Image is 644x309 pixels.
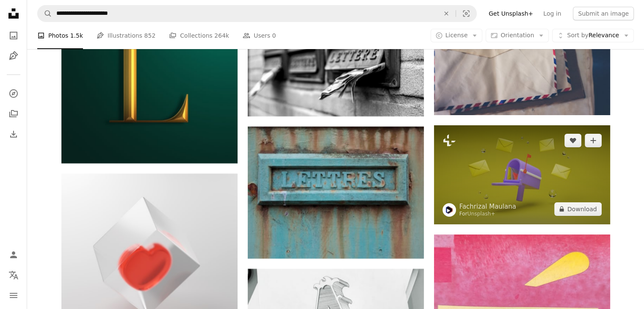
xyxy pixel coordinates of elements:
[434,52,610,60] a: white windows envelop
[442,203,456,217] img: Go to Fachrizal Maulana's profile
[248,127,424,259] img: a sign on a wall
[467,211,495,217] a: Unsplash+
[552,29,634,42] button: Sort byRelevance
[248,52,424,59] a: a close up of a mailbox on a brick wall
[573,7,634,20] button: Submit an image
[585,134,602,147] button: Add to Collection
[5,126,22,143] a: Download History
[5,85,22,102] a: Explore
[97,22,155,49] a: Illustrations 852
[61,72,238,79] a: a gold letter on a green background
[169,22,229,49] a: Collections 264k
[5,5,22,24] a: Home — Unsplash
[434,171,610,178] a: a purple mailbox with a red cup in it
[37,5,477,22] form: Find visuals sitewide
[567,32,588,39] span: Sort by
[486,29,549,42] button: Orientation
[144,31,156,40] span: 852
[538,7,566,20] a: Log in
[484,7,538,20] a: Get Unsplash+
[248,188,424,196] a: a sign on a wall
[567,31,619,40] span: Relevance
[456,6,476,22] button: Visual search
[564,134,581,147] button: Like
[61,258,238,265] a: a red and white cube
[5,47,22,64] a: Illustrations
[243,22,276,49] a: Users 0
[500,32,534,39] span: Orientation
[434,125,610,224] img: a purple mailbox with a red cup in it
[272,31,276,40] span: 0
[38,6,52,22] button: Search Unsplash
[554,202,602,216] button: Download
[459,202,516,211] a: Fachrizal Maulana
[5,267,22,284] button: Language
[445,32,468,39] span: License
[5,105,22,122] a: Collections
[437,6,456,22] button: Clear
[5,287,22,304] button: Menu
[5,27,22,44] a: Photos
[5,246,22,263] a: Log in / Sign up
[214,31,229,40] span: 264k
[431,29,483,42] button: License
[459,211,516,218] div: For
